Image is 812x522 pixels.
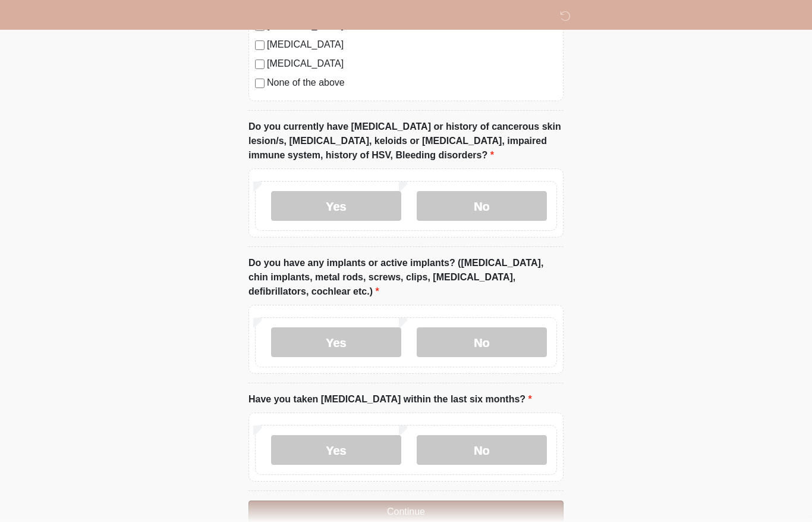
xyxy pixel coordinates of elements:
input: None of the above [255,79,265,88]
label: [MEDICAL_DATA] [267,57,557,71]
label: Do you have any implants or active implants? ([MEDICAL_DATA], chin implants, metal rods, screws, ... [248,256,564,299]
label: Do you currently have [MEDICAL_DATA] or history of cancerous skin lesion/s, [MEDICAL_DATA], keloi... [248,120,564,162]
label: [MEDICAL_DATA] [267,37,557,52]
label: Yes [271,435,401,465]
label: No [417,191,547,221]
input: [MEDICAL_DATA] [255,40,265,50]
label: No [417,435,547,465]
input: [MEDICAL_DATA] [255,60,265,69]
label: Yes [271,327,401,357]
label: Yes [271,191,401,221]
label: Have you taken [MEDICAL_DATA] within the last six months? [248,392,532,407]
label: None of the above [267,76,557,90]
label: No [417,327,547,357]
img: DM Studio Logo [237,9,252,24]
